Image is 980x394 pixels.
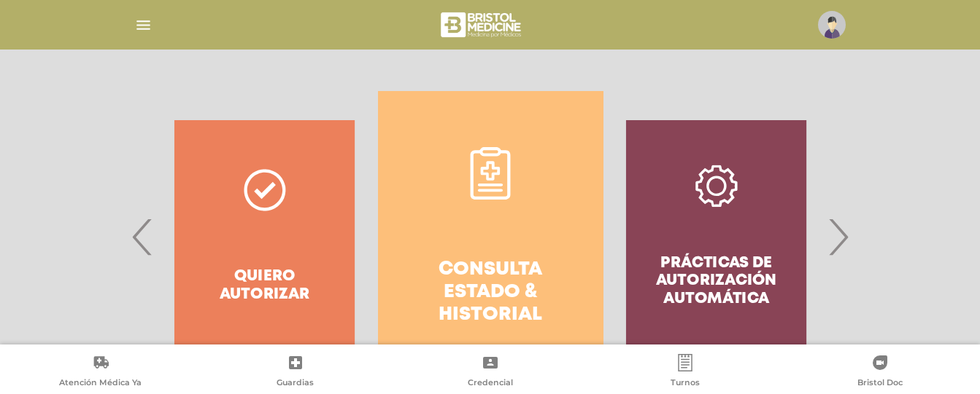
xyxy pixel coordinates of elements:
img: Cober_menu-lines-white.svg [134,16,153,34]
span: Previous [128,197,157,276]
span: Next [824,197,852,276]
span: Atención Médica Ya [59,377,142,390]
span: Turnos [671,377,700,390]
span: Bristol Doc [857,377,903,390]
a: Credencial [393,354,587,391]
img: bristol-medicine-blanco.png [439,7,525,42]
a: Consulta estado & historial [378,91,603,382]
a: Bristol Doc [782,354,977,391]
a: Atención Médica Ya [3,354,198,391]
span: Guardias [277,377,314,390]
h4: Consulta estado & historial [404,259,577,327]
span: Credencial [468,377,513,390]
a: Guardias [198,354,393,391]
a: Turnos [587,354,782,391]
img: profile-placeholder.svg [818,11,846,39]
